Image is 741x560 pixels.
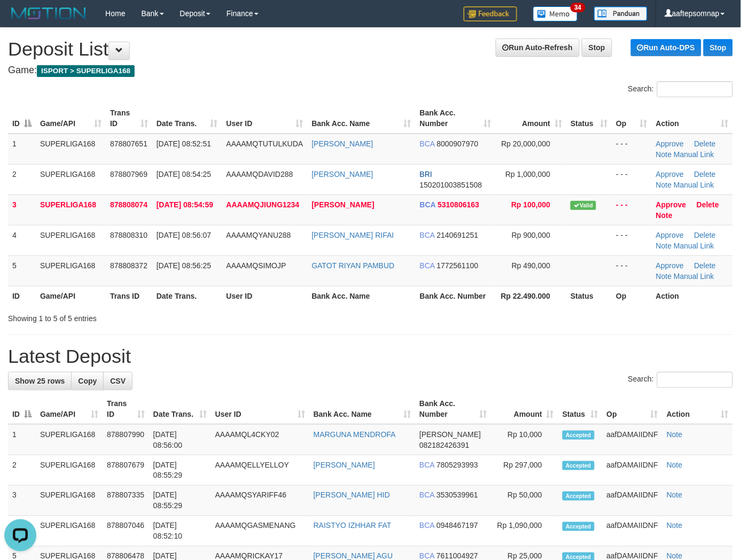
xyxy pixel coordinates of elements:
th: Status [566,286,612,306]
td: SUPERLIGA168 [36,255,106,286]
th: Date Trans.: activate to sort column ascending [152,103,222,134]
td: 3 [8,486,36,516]
a: Note [667,430,683,439]
a: Approve [656,200,687,209]
button: Open LiveChat chat widget [4,4,36,36]
span: Copy 082182426391 to clipboard [419,441,469,449]
span: CSV [110,377,126,385]
span: BCA [419,491,434,500]
th: Action: activate to sort column ascending [652,103,733,134]
span: [DATE] 08:54:25 [157,170,211,178]
span: AAAAMQJIUNG1234 [227,200,300,209]
a: Delete [695,261,716,270]
span: 878807969 [110,170,147,178]
a: Run Auto-DPS [631,39,701,56]
a: GATOT RIYAN PAMBUD [312,261,395,270]
th: Bank Acc. Number: activate to sort column ascending [415,394,491,424]
td: 1 [8,134,36,165]
a: Approve [656,139,684,148]
a: [PERSON_NAME] [314,461,375,469]
span: AAAAMQSIMOJP [227,261,286,270]
td: aafDAMAIIDNF [603,424,662,455]
td: 878807335 [103,486,149,516]
th: Status: activate to sort column ascending [566,103,612,134]
a: CSV [103,372,132,390]
td: SUPERLIGA168 [36,134,106,165]
th: Op: activate to sort column ascending [603,394,662,424]
a: Note [656,242,672,250]
a: Delete [695,139,716,148]
input: Search: [657,372,733,388]
span: [DATE] 08:56:25 [157,261,211,270]
th: Trans ID: activate to sort column ascending [103,394,149,424]
th: Amount: activate to sort column ascending [491,394,558,424]
th: Trans ID [106,286,152,306]
th: User ID: activate to sort column ascending [211,394,309,424]
th: Bank Acc. Name: activate to sort column ascending [309,394,415,424]
h1: Latest Deposit [8,346,733,367]
a: MARGUNA MENDROFA [314,430,396,439]
span: [DATE] 08:52:51 [157,139,211,148]
img: Button%20Memo.svg [533,6,578,21]
a: [PERSON_NAME] HID [314,491,390,500]
th: Bank Acc. Number [416,286,496,306]
span: Rp 1,000,000 [505,170,550,178]
span: Copy 0948467197 to clipboard [436,522,478,530]
a: [PERSON_NAME] RIFAI [312,231,394,239]
span: Rp 100,000 [511,200,550,209]
th: ID: activate to sort column descending [8,103,36,134]
td: [DATE] 08:52:10 [149,516,211,547]
td: SUPERLIGA168 [36,195,106,225]
th: Action [652,286,733,306]
span: BRI [420,170,432,178]
td: Rp 1,090,000 [491,516,558,547]
a: Manual Link [674,272,715,281]
a: Copy [71,372,104,390]
span: [DATE] 08:54:59 [157,200,213,209]
td: 2 [8,164,36,195]
a: Run Auto-Refresh [496,38,580,57]
span: BCA [420,139,435,148]
td: [DATE] 08:55:29 [149,486,211,516]
h1: Deposit List [8,38,733,60]
td: AAAAMQGASMENANG [211,516,309,547]
a: Manual Link [674,181,715,189]
td: SUPERLIGA168 [36,225,106,255]
span: Copy 5310806163 to clipboard [438,200,479,209]
h4: Game: [8,65,733,76]
span: Rp 900,000 [512,231,550,239]
a: Note [656,211,673,220]
td: 878807990 [103,424,149,455]
a: Manual Link [674,242,715,250]
a: Delete [695,231,716,239]
a: Approve [656,170,684,178]
span: BCA [419,461,434,469]
a: RAISTYO IZHHAR FAT [314,522,392,530]
span: 34 [571,3,585,12]
th: Trans ID: activate to sort column ascending [106,103,152,134]
span: Accepted [563,431,595,440]
th: Bank Acc. Number: activate to sort column ascending [416,103,496,134]
label: Search: [628,372,733,388]
span: 878808074 [110,200,147,209]
td: 2 [8,455,36,486]
td: 4 [8,225,36,255]
a: Delete [695,170,716,178]
a: Stop [704,39,733,56]
span: ISPORT > SUPERLIGA168 [37,65,135,77]
a: Stop [582,38,612,57]
th: Op [612,286,652,306]
th: Op: activate to sort column ascending [612,103,652,134]
span: Copy 2140691251 to clipboard [437,231,479,239]
td: - - - [612,134,652,165]
a: Note [656,181,672,189]
a: Note [656,272,672,281]
td: SUPERLIGA168 [36,455,103,486]
input: Search: [657,81,733,97]
th: User ID: activate to sort column ascending [222,103,308,134]
label: Search: [628,81,733,97]
td: SUPERLIGA168 [36,486,103,516]
img: MOTION_logo.png [8,5,89,21]
a: Delete [697,200,719,209]
span: [PERSON_NAME] [419,430,481,439]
